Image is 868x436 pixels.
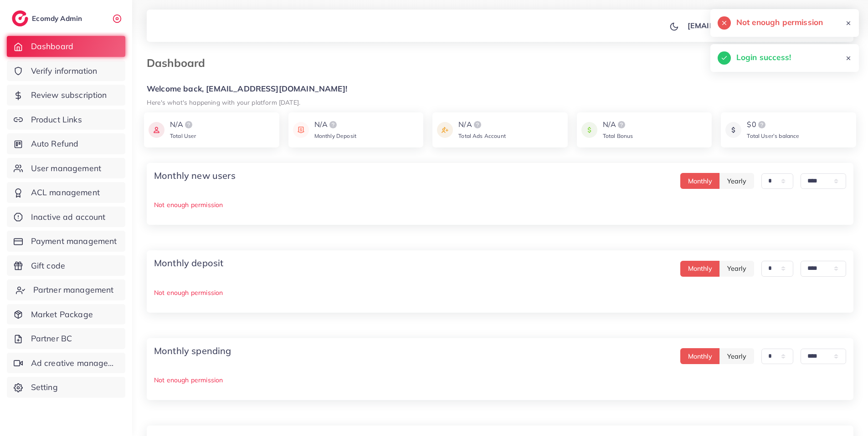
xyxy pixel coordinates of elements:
p: Not enough permission [154,375,846,385]
div: N/A [314,119,356,130]
button: Yearly [719,261,754,277]
a: Market Package [7,304,125,325]
span: User management [31,162,101,174]
p: Not enough permission [154,287,846,298]
a: Product Links [7,109,125,130]
img: logo [328,119,339,130]
a: Setting [7,377,125,398]
h4: Monthly spending [154,345,231,356]
img: logo [616,119,627,130]
button: Monthly [680,348,720,364]
small: Here's what's happening with your platform [DATE]. [147,98,300,106]
span: Review subscription [31,89,107,101]
p: Not enough permission [154,199,846,210]
span: Total User’s balance [747,132,799,139]
button: Yearly [719,173,754,189]
span: Market Package [31,309,93,320]
a: Partner BC [7,328,125,349]
img: icon payment [725,119,741,141]
div: N/A [170,119,196,130]
h2: Ecomdy Admin [32,14,84,23]
img: logo [756,119,767,130]
a: Gift code [7,255,125,276]
a: Review subscription [7,85,125,106]
img: icon payment [149,119,164,141]
a: Dashboard [7,36,125,57]
a: Verify information [7,61,125,81]
span: Product Links [31,114,82,126]
a: User management [7,158,125,179]
span: Total Ads Account [458,132,506,139]
button: Monthly [680,173,720,189]
h3: Dashboard [147,56,212,70]
span: Setting [31,381,58,393]
span: Dashboard [31,41,73,52]
div: N/A [603,119,633,130]
span: Auto Refund [31,138,79,150]
span: Payment management [31,235,117,247]
h5: Welcome back, [EMAIL_ADDRESS][DOMAIN_NAME]! [147,84,853,94]
button: Monthly [680,261,720,277]
h5: Not enough permission [736,16,823,28]
span: Partner BC [31,333,72,345]
a: Inactive ad account [7,207,125,228]
span: Gift code [31,260,65,272]
img: icon payment [293,119,309,141]
img: icon payment [581,119,597,141]
div: N/A [458,119,506,130]
p: [EMAIL_ADDRESS][DOMAIN_NAME] [688,20,818,31]
span: Verify information [31,65,98,77]
div: $0 [747,119,799,130]
a: logoEcomdy Admin [12,10,84,26]
a: [EMAIL_ADDRESS][DOMAIN_NAME]avatar [683,16,846,35]
span: Total User [170,132,196,139]
a: ACL management [7,182,125,203]
img: logo [183,119,194,130]
span: Ad creative management [31,357,118,369]
span: ACL management [31,187,100,198]
h4: Monthly deposit [154,258,223,269]
span: Inactive ad account [31,211,106,223]
a: Partner management [7,279,125,300]
img: icon payment [437,119,453,141]
span: Total Bonus [603,132,633,139]
button: Yearly [719,348,754,364]
a: Ad creative management [7,353,125,374]
h4: Monthly new users [154,170,236,181]
img: logo [12,10,28,26]
a: Auto Refund [7,133,125,154]
a: Payment management [7,231,125,252]
span: Partner management [33,284,114,296]
span: Monthly Deposit [314,132,356,139]
h5: Login success! [736,51,791,63]
img: logo [472,119,483,130]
